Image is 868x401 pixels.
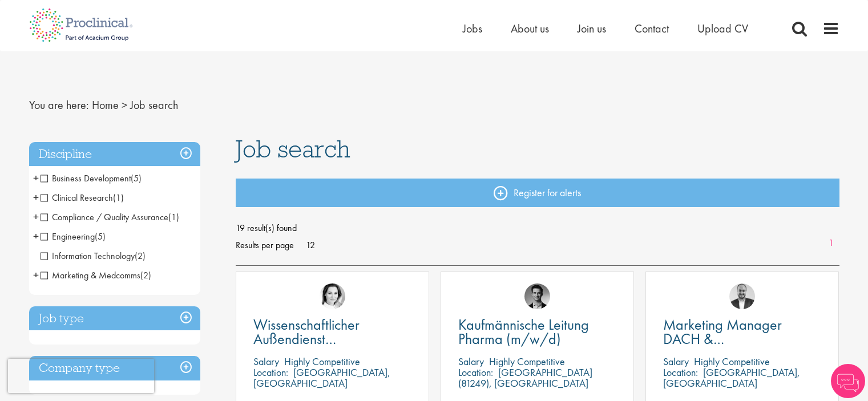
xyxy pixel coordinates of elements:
a: breadcrumb link [92,98,119,112]
span: Wissenschaftlicher Außendienst [GEOGRAPHIC_DATA] [253,315,391,363]
span: + [33,169,39,187]
span: 19 result(s) found [236,220,839,237]
span: Engineering [41,230,95,242]
span: + [33,189,39,206]
span: > [122,98,127,112]
span: Compliance / Quality Assurance [41,211,168,223]
p: [GEOGRAPHIC_DATA] (81249), [GEOGRAPHIC_DATA] [458,366,592,390]
a: Contact [635,21,669,36]
a: Upload CV [697,21,748,36]
a: Join us [578,21,606,36]
span: Clinical Research [41,192,124,204]
span: + [33,266,39,283]
span: Marketing & Medcomms [41,269,151,281]
span: Clinical Research [41,192,113,204]
span: Salary [458,355,484,368]
span: Marketing & Medcomms [41,269,140,281]
span: Information Technology [41,250,135,262]
a: Wissenschaftlicher Außendienst [GEOGRAPHIC_DATA] [253,318,411,346]
span: Compliance / Quality Assurance [41,211,179,223]
a: 12 [302,239,319,251]
a: Marketing Manager DACH & [GEOGRAPHIC_DATA] [663,318,821,346]
span: (5) [131,172,142,184]
a: Register for alerts [236,179,839,207]
p: [GEOGRAPHIC_DATA], [GEOGRAPHIC_DATA] [253,366,390,390]
span: Kaufmännische Leitung Pharma (m/w/d) [458,315,589,349]
span: Job search [236,133,350,164]
span: (2) [140,269,151,281]
span: Results per page [236,237,294,254]
span: + [33,228,39,245]
span: (5) [95,230,106,242]
span: (1) [168,211,179,223]
h3: Job type [29,306,200,331]
span: Business Development [41,172,131,184]
img: Greta Prestel [320,283,345,309]
span: Salary [253,355,279,368]
p: Highly Competitive [694,355,770,368]
p: Highly Competitive [489,355,565,368]
span: Salary [663,355,689,368]
span: Information Technology [41,250,146,262]
span: (1) [113,192,124,204]
a: About us [511,21,549,36]
a: Kaufmännische Leitung Pharma (m/w/d) [458,318,616,346]
span: Business Development [41,172,142,184]
a: 1 [823,237,839,250]
span: You are here: [29,98,89,112]
img: Chatbot [831,364,865,398]
h3: Discipline [29,142,200,167]
span: (2) [135,250,146,262]
span: Marketing Manager DACH & [GEOGRAPHIC_DATA] [663,315,801,363]
p: [GEOGRAPHIC_DATA], [GEOGRAPHIC_DATA] [663,366,800,390]
span: Location: [458,366,493,379]
span: Location: [663,366,698,379]
p: Highly Competitive [284,355,360,368]
a: Jobs [463,21,482,36]
span: Job search [130,98,178,112]
h3: Company type [29,356,200,380]
span: Location: [253,366,288,379]
span: Engineering [41,230,106,242]
span: + [33,208,39,225]
img: Aitor Melia [729,283,755,309]
iframe: reCAPTCHA [8,359,154,393]
img: Max Slevogt [524,283,550,309]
